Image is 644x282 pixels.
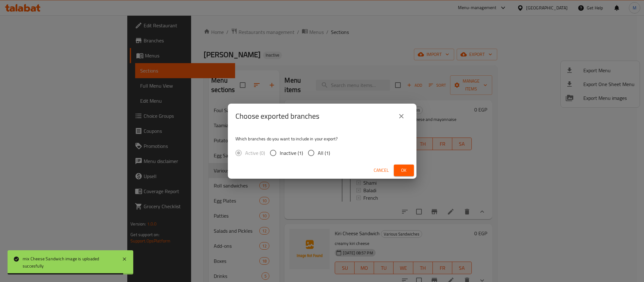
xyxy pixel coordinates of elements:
button: Ok [394,165,414,176]
span: Cancel [374,166,389,174]
h2: Choose exported branches [235,111,319,121]
button: close [394,109,409,124]
span: All (1) [318,149,330,157]
button: Cancel [371,165,391,176]
p: Which branches do you want to include in your export? [235,136,409,142]
span: Active (0) [245,149,265,157]
div: mix Cheese Sandwich image is uploaded succesfully [23,255,116,269]
span: Inactive (1) [280,149,303,157]
span: Ok [399,166,409,174]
